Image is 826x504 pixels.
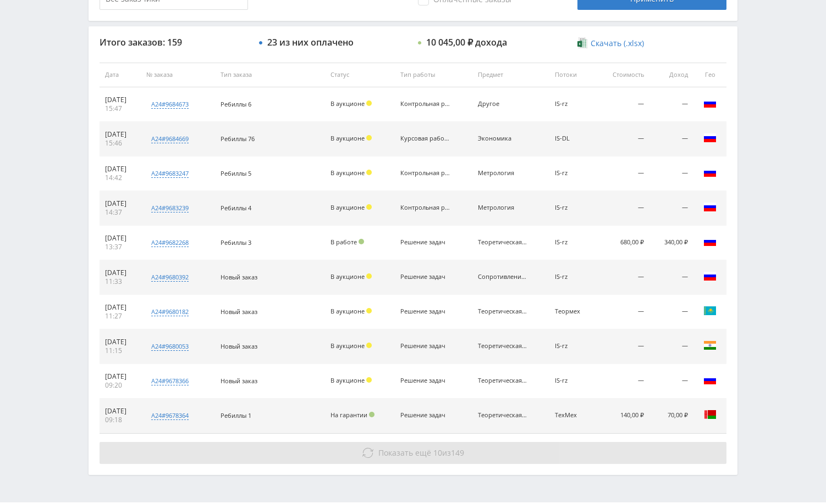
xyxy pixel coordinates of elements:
[596,399,649,433] td: 140,00 ₽
[649,364,693,399] td: —
[331,341,365,350] span: В аукционе
[331,99,365,108] span: В аукционе
[703,131,717,144] img: rus.png
[577,37,587,48] img: xlsx
[105,312,135,321] div: 11:27
[400,412,450,419] div: Решение задач
[331,411,367,419] span: На гарантии
[703,235,717,248] img: rus.png
[596,260,649,295] td: —
[478,170,527,177] div: Метрология
[400,135,450,142] div: Курсовая работа
[591,39,644,48] span: Скачать (.xlsx)
[478,308,527,315] div: Теоретическая механика
[703,200,717,214] img: rus.png
[151,204,189,212] div: a24#9683239
[151,377,189,385] div: a24#9678366
[703,304,717,317] img: kaz.png
[105,407,135,416] div: [DATE]
[649,87,693,122] td: —
[105,165,135,173] div: [DATE]
[400,343,450,350] div: Решение задач
[596,226,649,260] td: 680,00 ₽
[366,343,372,348] span: Холд
[703,270,717,283] img: rus.png
[478,273,527,281] div: Сопротивление материалов
[151,307,189,316] div: a24#9680182
[105,372,135,381] div: [DATE]
[703,97,717,110] img: rus.png
[555,170,590,177] div: IS-rz
[596,329,649,364] td: —
[472,63,549,87] th: Предмет
[649,63,693,87] th: Доход
[478,100,527,108] div: Другое
[221,342,257,350] span: Новый заказ
[400,239,450,246] div: Решение задач
[366,170,372,175] span: Холд
[151,238,189,247] div: a24#9682268
[478,135,527,142] div: Экономика
[555,308,590,315] div: Теормех
[221,307,257,316] span: Новый заказ
[649,260,693,295] td: —
[105,277,135,286] div: 11:33
[703,408,717,421] img: blr.png
[221,273,257,281] span: Новый заказ
[105,243,135,251] div: 13:37
[331,376,365,384] span: В аукционе
[331,169,365,177] span: В аукционе
[596,156,649,191] td: —
[366,204,372,210] span: Холд
[478,343,527,350] div: Теоретическая механика
[331,134,365,142] span: В аукционе
[703,166,717,179] img: rus.png
[105,96,135,104] div: [DATE]
[549,63,596,87] th: Потоки
[105,416,135,424] div: 09:18
[100,37,248,47] div: Итого заказов: 159
[105,104,135,113] div: 15:47
[400,204,450,211] div: Контрольная работа
[426,37,507,47] div: 10 045,00 ₽ дохода
[331,272,365,281] span: В аукционе
[221,377,257,385] span: Новый заказ
[105,338,135,346] div: [DATE]
[105,208,135,217] div: 14:37
[221,411,251,419] span: Ребиллы 1
[151,273,189,282] div: a24#9680392
[215,63,325,87] th: Тип заказа
[366,100,372,106] span: Холд
[105,130,135,139] div: [DATE]
[105,234,135,243] div: [DATE]
[703,373,717,387] img: rus.png
[596,191,649,226] td: —
[105,173,135,182] div: 14:42
[221,135,255,143] span: Ребиллы 76
[100,442,726,464] button: Показать ещё 10из149
[105,303,135,312] div: [DATE]
[331,203,365,211] span: В аукционе
[151,100,189,109] div: a24#9684673
[555,412,590,419] div: ТехМех
[378,447,431,458] span: Показать ещё
[478,412,527,419] div: Теоретическая механика
[596,295,649,329] td: —
[649,156,693,191] td: —
[596,122,649,156] td: —
[105,381,135,390] div: 09:20
[577,38,643,49] a: Скачать (.xlsx)
[649,399,693,433] td: 70,00 ₽
[151,411,189,420] div: a24#9678364
[555,377,590,384] div: IS-rz
[395,63,472,87] th: Тип работы
[596,364,649,399] td: —
[221,238,251,247] span: Ребиллы 3
[649,329,693,364] td: —
[366,135,372,141] span: Холд
[703,339,717,352] img: ind.png
[400,273,450,281] div: Решение задач
[331,307,365,315] span: В аукционе
[433,447,442,458] span: 10
[400,170,450,177] div: Контрольная работа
